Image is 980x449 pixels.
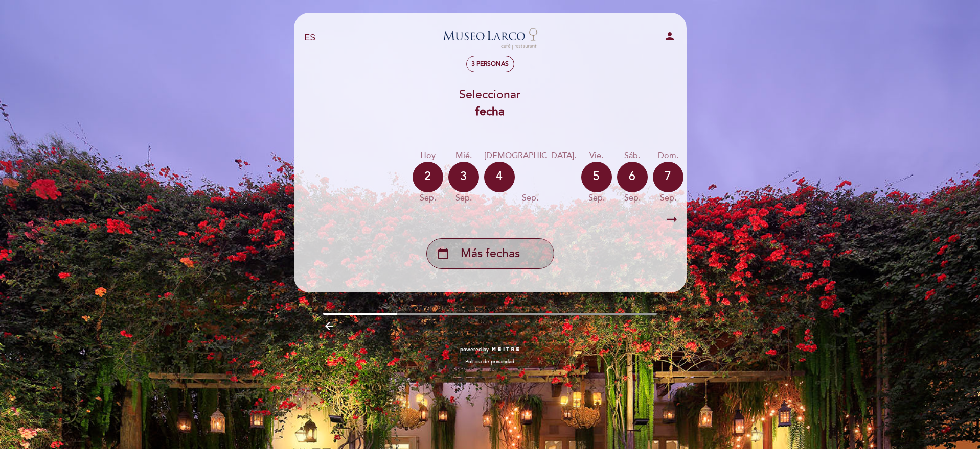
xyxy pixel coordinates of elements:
[413,162,443,192] div: 2
[426,24,554,52] a: Museo [PERSON_NAME][GEOGRAPHIC_DATA] - Restaurant
[581,192,612,204] div: sep.
[581,150,612,162] div: vie.
[293,87,687,120] div: Seleccionar
[475,105,505,119] b: fecha
[664,30,676,42] i: person
[448,150,479,162] div: mié.
[460,346,489,353] span: powered by
[484,150,576,162] div: [DEMOGRAPHIC_DATA].
[465,358,514,365] a: Política de privacidad
[581,162,612,192] div: 5
[484,162,515,192] div: 4
[448,192,479,204] div: sep.
[617,162,648,192] div: 6
[653,162,683,192] div: 7
[664,209,679,231] i: arrow_right_alt
[491,347,520,352] img: MEITRE
[664,30,676,46] button: person
[413,192,443,204] div: sep.
[460,346,520,353] a: powered by
[653,192,683,204] div: sep.
[484,192,576,204] div: sep.
[461,245,520,262] span: Más fechas
[323,320,335,332] i: arrow_backward
[448,162,479,192] div: 3
[413,150,443,162] div: Hoy
[653,150,683,162] div: dom.
[437,245,449,262] i: calendar_today
[471,60,509,68] span: 3 personas
[617,192,648,204] div: sep.
[617,150,648,162] div: sáb.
